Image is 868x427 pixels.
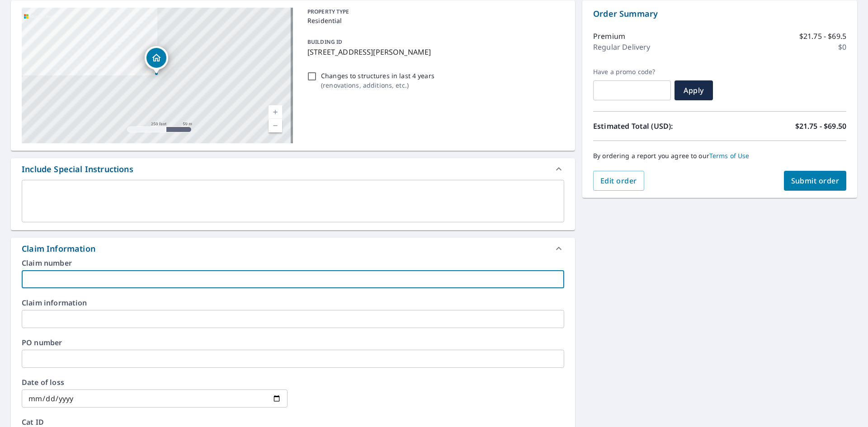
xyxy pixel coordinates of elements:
[22,163,133,175] div: Include Special Instructions
[22,418,564,426] label: Cat ID
[307,38,342,46] p: BUILDING ID
[593,8,846,20] p: Order Summary
[593,152,846,160] p: By ordering a report you agree to our
[22,299,564,306] label: Claim information
[22,259,564,267] label: Claim number
[675,80,713,100] button: Apply
[799,31,846,42] p: $21.75 - $69.5
[838,42,846,52] p: $0
[11,158,575,180] div: Include Special Instructions
[22,379,288,386] label: Date of loss
[709,151,750,160] a: Terms of Use
[593,121,720,131] p: Estimated Total (USD):
[321,71,434,80] p: Changes to structures in last 4 years
[593,171,644,191] button: Edit order
[593,42,650,52] p: Regular Delivery
[307,8,561,16] p: PROPERTY TYPE
[682,85,706,95] span: Apply
[269,119,282,132] a: Current Level 17, Zoom Out
[795,121,846,131] p: $21.75 - $69.50
[791,176,840,186] span: Submit order
[11,238,575,259] div: Claim Information
[145,46,168,74] div: Dropped pin, building 1, Residential property, 1240 Stark Rd Bethlehem, PA 18017
[307,47,561,57] p: [STREET_ADDRESS][PERSON_NAME]
[22,339,564,346] label: PO number
[593,68,671,76] label: Have a promo code?
[307,16,561,25] p: Residential
[784,171,847,191] button: Submit order
[22,243,95,255] div: Claim Information
[321,80,434,90] p: ( renovations, additions, etc. )
[593,31,625,42] p: Premium
[600,176,637,186] span: Edit order
[269,105,282,119] a: Current Level 17, Zoom In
